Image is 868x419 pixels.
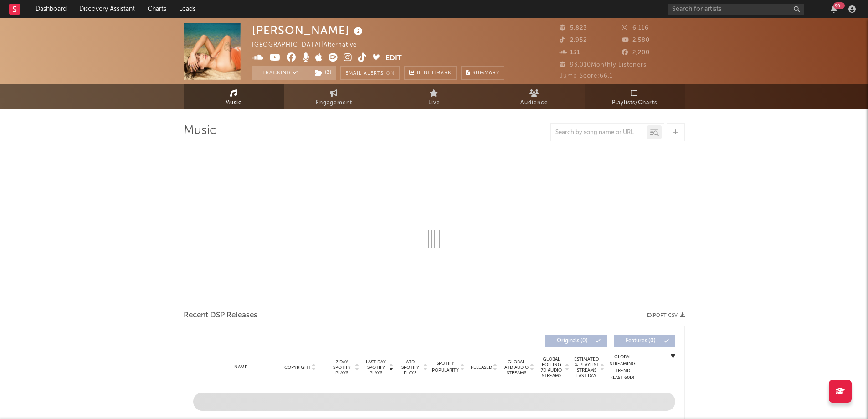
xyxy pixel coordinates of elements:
[831,5,837,13] button: 99+
[417,68,452,79] span: Benchmark
[330,359,354,376] span: 7 Day Spotify Plays
[364,359,388,376] span: Last Day Spotify Plays
[398,359,422,376] span: ATD Spotify Plays
[484,84,585,109] a: Audience
[574,357,599,378] span: Estimated % Playlist Streams Last Day
[252,40,367,51] div: [GEOGRAPHIC_DATA] | Alternative
[668,4,804,15] input: Search for artists
[428,98,440,109] span: Live
[609,354,637,381] div: Global Streaming Trend (Last 60D)
[404,66,457,80] a: Benchmark
[614,335,675,347] button: Features(0)
[284,84,384,109] a: Engagement
[504,359,529,376] span: Global ATD Audio Streams
[622,37,650,43] span: 2,580
[620,338,662,344] span: Features ( 0 )
[284,365,311,370] span: Copyright
[560,73,613,79] span: Jump Score: 66.1
[385,53,402,64] button: Edit
[539,357,564,378] span: Global Rolling 7D Audio Streams
[184,310,257,321] span: Recent DSP Releases
[309,66,336,80] span: ( 3 )
[184,84,284,109] a: Music
[225,98,242,109] span: Music
[471,365,492,370] span: Released
[461,66,504,80] button: Summary
[560,25,587,31] span: 5,823
[432,360,459,374] span: Spotify Popularity
[560,37,587,43] span: 2,952
[647,313,685,318] button: Export CSV
[622,50,650,56] span: 2,200
[340,66,400,80] button: Email AlertsOn
[622,25,649,31] span: 6,116
[252,23,365,38] div: [PERSON_NAME]
[560,62,647,68] span: 93,010 Monthly Listeners
[309,66,336,80] button: (3)
[551,129,647,136] input: Search by song name or URL
[384,84,484,109] a: Live
[612,98,657,109] span: Playlists/Charts
[473,71,499,76] span: Summary
[520,98,548,109] span: Audience
[585,84,685,109] a: Playlists/Charts
[252,66,309,80] button: Tracking
[833,2,845,9] div: 99 +
[560,50,580,56] span: 131
[211,364,271,371] div: Name
[551,338,593,344] span: Originals ( 0 )
[545,335,607,347] button: Originals(0)
[386,71,395,76] em: On
[316,98,352,109] span: Engagement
